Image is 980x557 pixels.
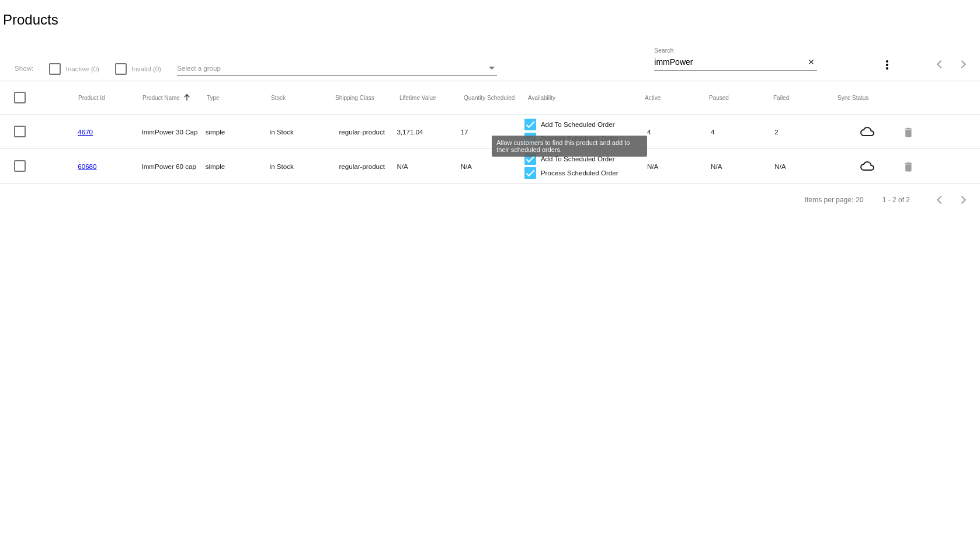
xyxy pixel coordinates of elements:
[461,125,524,139] mat-cell: 17
[206,125,269,139] mat-cell: simple
[774,125,838,139] mat-cell: 2
[269,125,333,139] mat-cell: In Stock
[952,53,975,76] button: Next page
[271,94,286,101] button: Change sorting for StockLevel
[3,12,58,28] h2: Products
[461,160,524,173] mat-cell: N/A
[839,124,896,139] mat-icon: cloud_queue
[143,94,180,101] button: Change sorting for ProductName
[837,94,868,101] button: Change sorting for ValidationErrorCode
[141,125,205,139] mat-cell: ImmPower 30 Cap
[65,62,99,76] span: Inactive (0)
[464,94,515,101] button: Change sorting for QuantityScheduled
[177,64,221,72] span: Select a group
[528,95,645,101] mat-header-cell: Availability
[709,94,729,101] button: Change sorting for TotalQuantityScheduledPaused
[952,188,975,212] button: Next page
[15,64,33,72] span: Show:
[711,160,774,173] mat-cell: N/A
[856,196,863,204] div: 20
[647,160,711,173] mat-cell: N/A
[541,166,618,180] span: Process Scheduled Order
[711,125,774,139] mat-cell: 4
[647,125,711,139] mat-cell: 4
[839,159,896,173] mat-icon: cloud_queue
[773,94,789,101] button: Change sorting for TotalQuantityFailed
[929,53,952,76] button: Previous page
[654,58,805,67] input: Search
[882,196,910,204] div: 1 - 2 of 2
[541,117,615,132] span: Add To Scheduled Order
[929,188,952,212] button: Previous page
[333,125,397,139] mat-cell: regular-product
[333,160,397,173] mat-cell: regular-product
[397,160,460,173] mat-cell: N/A
[269,160,333,173] mat-cell: In Stock
[399,94,436,101] button: Change sorting for LifetimeValue
[880,58,894,72] mat-icon: more_vert
[774,160,838,173] mat-cell: N/A
[78,94,105,101] button: Change sorting for ExternalId
[206,160,269,173] mat-cell: simple
[645,94,661,101] button: Change sorting for TotalQuantityScheduledActive
[541,132,618,146] span: Process Scheduled Order
[397,125,460,139] mat-cell: 3,171.04
[805,57,817,69] button: Clear
[805,196,853,204] div: Items per page:
[807,58,815,67] mat-icon: close
[541,152,615,166] span: Add To Scheduled Order
[902,157,916,175] mat-icon: delete
[141,160,205,173] mat-cell: ImmPower 60 cap
[902,123,916,141] mat-icon: delete
[78,162,96,170] a: 60680
[78,128,93,136] a: 4670
[335,94,374,101] button: Change sorting for ShippingClass
[131,62,161,76] span: Invalid (0)
[207,94,220,101] button: Change sorting for ProductType
[177,61,497,76] mat-select: Select a group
